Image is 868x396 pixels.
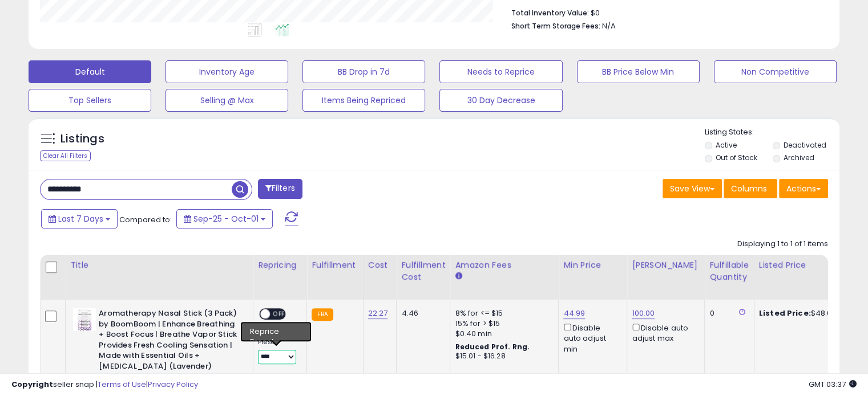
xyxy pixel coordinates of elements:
div: 0 [709,308,745,319]
label: Archived [783,153,814,162]
button: BB Price Below Min [577,60,700,83]
b: Aromatherapy Nasal Stick (3 Pack) by BoomBoom | Enhance Breathing + Boost Focus | Breathe Vapor S... [99,308,237,374]
div: Amazon Fees [455,259,554,271]
div: Min Price [563,259,622,271]
span: Columns [731,183,767,194]
div: $0.40 min [455,329,550,339]
div: Repricing [258,259,302,271]
div: Fulfillment [312,259,358,271]
button: Selling @ Max [165,89,288,112]
div: Clear All Filters [40,150,91,161]
span: Sep-25 - Oct-01 [193,213,259,224]
span: 2025-10-9 03:37 GMT [809,379,857,390]
button: 30 Day Decrease [439,89,562,112]
div: Amazon AI [258,326,298,336]
div: $15.01 - $16.28 [455,352,550,361]
button: Non Competitive [714,60,837,83]
button: Default [29,60,151,83]
button: Top Sellers [29,89,151,112]
div: Preset: [258,338,298,364]
a: Privacy Policy [148,379,198,390]
div: Title [70,259,248,271]
small: FBA [312,308,333,321]
a: 100.00 [632,308,655,319]
div: 4.46 [401,308,441,319]
img: 41sCYf51BbL._SL40_.jpg [73,308,96,331]
button: BB Drop in 7d [302,60,425,83]
a: 22.27 [368,308,388,319]
div: Fulfillment Cost [401,259,445,283]
button: Columns [724,179,777,198]
label: Out of Stock [716,153,757,162]
a: Terms of Use [98,379,146,390]
div: Cost [368,259,392,271]
div: Fulfillable Quantity [709,259,749,283]
div: Listed Price [759,259,858,271]
b: Listed Price: [759,308,811,319]
div: Displaying 1 to 1 of 1 items [737,239,828,250]
div: 15% for > $15 [455,319,550,329]
b: Total Inventory Value: [511,8,589,18]
label: Deactivated [783,140,826,150]
button: Sep-25 - Oct-01 [176,209,273,228]
button: Filters [258,179,302,199]
button: Items Being Repriced [302,89,425,112]
p: Listing States: [705,127,839,138]
li: $0 [511,5,819,19]
div: Disable auto adjust max [632,321,696,344]
button: Inventory Age [165,60,288,83]
strong: Copyright [11,379,53,390]
div: Disable auto adjust min [563,321,618,354]
button: Save View [663,179,722,198]
label: Active [716,140,737,150]
div: $48.00 [759,308,854,319]
span: N/A [602,21,616,31]
b: Reduced Prof. Rng. [455,342,530,352]
span: Compared to: [119,214,172,225]
span: OFF [270,309,288,319]
button: Last 7 Days [41,209,118,228]
h5: Listings [60,131,104,147]
div: [PERSON_NAME] [632,259,700,271]
small: Amazon Fees. [455,271,462,281]
div: 8% for <= $15 [455,308,550,319]
b: Short Term Storage Fees: [511,21,600,31]
button: Needs to Reprice [439,60,562,83]
a: 44.99 [563,308,585,319]
button: Actions [779,179,828,198]
span: Last 7 Days [58,213,103,224]
div: seller snap | | [11,379,198,390]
